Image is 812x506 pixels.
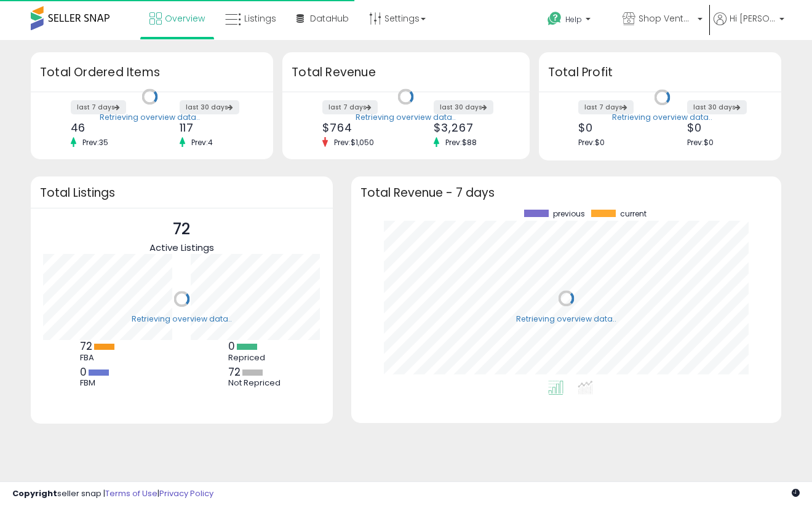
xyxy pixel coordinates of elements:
a: Help [538,2,611,40]
div: Retrieving overview data.. [612,113,712,124]
div: seller snap | | [12,488,213,500]
span: Overview [165,12,205,25]
i: Get Help [547,11,562,26]
span: DataHub [310,12,349,25]
a: Terms of Use [105,488,157,499]
div: Retrieving overview data.. [132,314,232,325]
span: Help [565,14,582,25]
div: Retrieving overview data.. [356,112,456,123]
a: Privacy Policy [159,488,213,499]
span: Shop Ventures Corp [639,12,694,25]
span: Listings [244,12,276,25]
a: Hi [PERSON_NAME] [714,12,784,40]
div: Retrieving overview data.. [516,314,616,325]
div: Retrieving overview data.. [100,112,200,123]
strong: Copyright [12,488,57,499]
span: Hi [PERSON_NAME] [730,12,776,25]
